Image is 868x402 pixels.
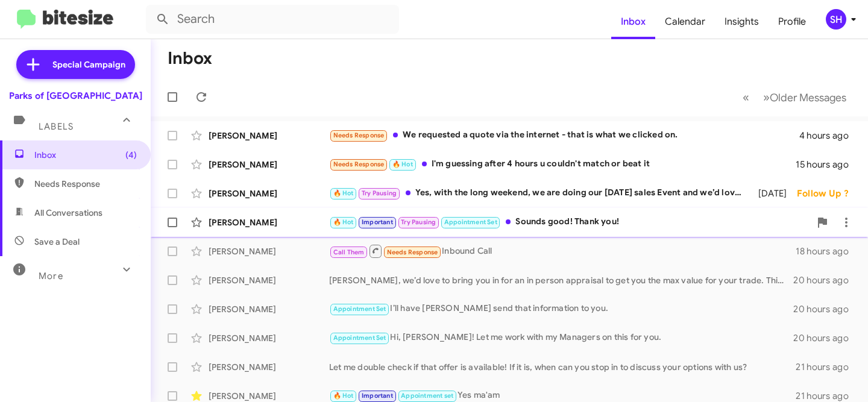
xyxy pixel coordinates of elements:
span: Important [362,218,393,226]
span: Needs Response [333,131,385,139]
span: Labels [39,121,74,132]
div: I'm guessing after 4 hours u couldn't match or beat it [329,157,796,171]
span: Needs Response [387,248,438,256]
div: [DATE] [749,187,796,199]
span: » [763,90,770,105]
span: Appointment Set [333,305,386,313]
a: Calendar [655,4,715,39]
div: Let me double check if that offer is available! If it is, when can you stop in to discuss your op... [329,361,796,373]
input: Search [146,5,399,34]
a: Inbox [611,4,655,39]
div: SH [826,9,846,30]
span: « [743,90,749,105]
div: [PERSON_NAME] [209,130,329,142]
div: [PERSON_NAME] [209,274,329,286]
div: We requested a quote via the internet - that is what we clicked on. [329,128,799,142]
div: 21 hours ago [796,390,858,402]
div: Follow Up ? [797,187,858,199]
span: Needs Response [34,178,137,190]
nav: Page navigation example [736,85,854,110]
span: Inbox [34,149,137,161]
span: Needs Response [333,160,385,168]
div: [PERSON_NAME] [209,159,329,171]
span: Try Pausing [362,189,397,197]
div: Hi, [PERSON_NAME]! Let me work with my Managers on this for you. [329,331,793,345]
div: [PERSON_NAME] [209,361,329,373]
div: [PERSON_NAME] [209,216,329,228]
h1: Inbox [168,49,212,68]
a: Profile [769,4,816,39]
div: 18 hours ago [796,245,858,257]
div: 20 hours ago [793,303,858,315]
a: Special Campaign [16,50,135,79]
span: All Conversations [34,207,102,219]
div: [PERSON_NAME], we’d love to bring you in for an in person appraisal to get you the max value for ... [329,274,793,286]
span: Appointment Set [444,218,497,226]
div: I’ll have [PERSON_NAME] send that information to you. [329,302,793,316]
div: 15 hours ago [796,159,858,171]
div: [PERSON_NAME] [209,245,329,257]
button: SH [816,9,855,30]
span: 🔥 Hot [333,218,354,226]
div: Parks of [GEOGRAPHIC_DATA] [9,90,142,102]
div: 20 hours ago [793,274,858,286]
span: 🔥 Hot [333,189,354,197]
div: [PERSON_NAME] [209,303,329,315]
span: Try Pausing [401,218,436,226]
span: (4) [125,149,137,161]
span: 🔥 Hot [333,392,354,400]
span: More [39,271,63,281]
div: Yes, with the long weekend, we are doing our [DATE] sales Event and we’d love for you to take adv... [329,186,749,200]
div: [PERSON_NAME] [209,332,329,344]
span: Important [362,392,393,400]
span: Save a Deal [34,236,80,248]
div: 20 hours ago [793,332,858,344]
span: Older Messages [770,91,846,104]
span: 🔥 Hot [392,160,413,168]
span: Appointment Set [333,334,386,342]
button: Previous [735,85,756,110]
span: Appointment set [401,392,453,400]
div: Sounds good! Thank you! [329,215,810,229]
button: Next [756,85,854,110]
div: Inbound Call [329,243,796,259]
div: 21 hours ago [796,361,858,373]
span: Call Them [333,248,365,256]
span: Special Campaign [52,58,125,71]
div: [PERSON_NAME] [209,187,329,199]
a: Insights [715,4,769,39]
div: 4 hours ago [799,130,858,142]
div: [PERSON_NAME] [209,390,329,402]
